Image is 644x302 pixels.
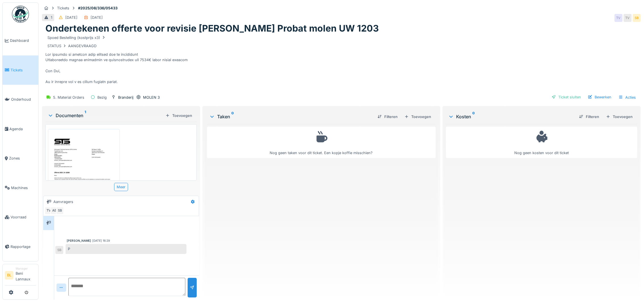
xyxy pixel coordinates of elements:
sup: 1 [85,112,86,119]
a: Machines [3,173,38,203]
div: TV [624,14,632,22]
div: Filteren [375,113,400,121]
li: BL [5,271,13,280]
div: Aanvragers [53,199,73,204]
img: Badge_color-CXgf-gQk.svg [12,6,29,23]
div: Documenten [48,112,163,119]
strong: #2025/08/336/05433 [76,5,120,11]
div: Acties [616,93,638,102]
a: Rapportage [3,232,38,262]
a: Onderhoud [3,85,38,114]
div: Toevoegen [604,113,635,121]
div: SB [55,246,63,254]
a: Voorraad [3,202,38,232]
span: Zones [9,156,36,161]
span: Machines [11,185,36,191]
div: Meer [114,183,128,191]
div: P [66,244,186,254]
li: Beni Lannaux [16,266,36,284]
div: Branderij [118,95,133,100]
div: Kosten [448,113,574,120]
span: Tickets [11,67,36,73]
div: Filteren [577,113,601,121]
a: Tickets [3,55,38,85]
div: SB [56,207,64,215]
div: [DATE] 16:29 [92,239,110,243]
span: Dashboard [10,38,36,43]
div: Toevoegen [163,112,194,119]
div: Taken [209,113,373,120]
img: yfhcy4cuo9ttbeb8hxfqglrbaafl [49,131,118,228]
span: Voorraad [11,214,36,220]
div: [DATE] [91,15,103,20]
div: SB [633,14,641,22]
sup: 0 [231,113,234,120]
div: TV [45,207,53,215]
a: Dashboard [3,26,38,55]
div: 5. Material Orders [53,95,84,100]
div: MOLEN 3 [143,95,160,100]
div: Spoed Bestelling (kostprijs x3) [47,35,106,40]
div: Nog geen taken voor dit ticket. Een kopje koffie misschien? [211,129,432,156]
span: Onderhoud [11,97,36,102]
sup: 0 [472,113,475,120]
div: Bezig [97,95,107,100]
h1: Ondertekenen offerte voor revisie [PERSON_NAME] Probat molen UW 1203 [45,23,379,34]
div: Tickets [57,5,69,11]
div: Nog geen kosten voor dit ticket [450,129,633,156]
div: Toevoegen [402,113,433,121]
span: Agenda [9,126,36,132]
div: [DATE] [65,15,77,20]
div: [PERSON_NAME] [67,239,91,243]
div: TV [614,14,622,22]
div: STATUS AANGEVRAAGD [47,43,97,49]
div: AB [50,207,58,215]
div: Manager [16,266,36,271]
div: Lor ipsumdo si ametcon adip elitsed doe te incididunt Utlaboreetdo magnaa enimadmin ve quisnostru... [45,34,637,91]
div: Bewerken [586,93,614,101]
a: Zones [3,144,38,173]
span: Rapportage [11,244,36,249]
div: 1 [51,15,52,20]
a: Agenda [3,114,38,144]
a: BL ManagerBeni Lannaux [5,266,36,286]
div: Ticket sluiten [549,93,583,101]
